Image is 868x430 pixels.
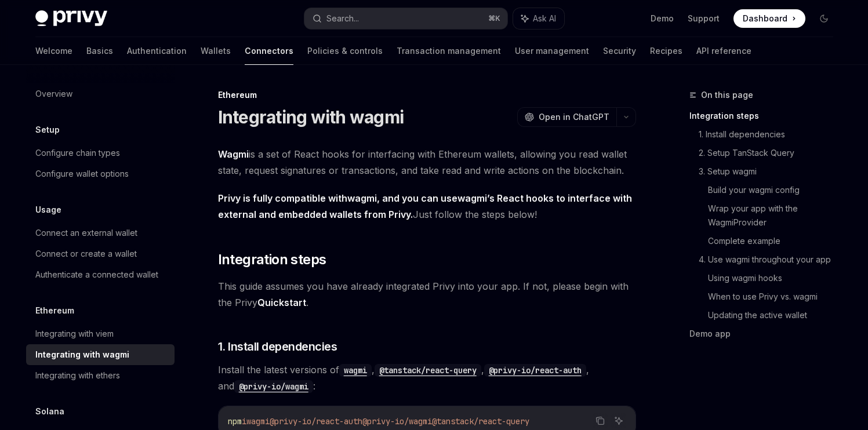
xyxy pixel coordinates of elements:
[127,37,187,65] a: Authentication
[488,14,500,23] span: ⌘ K
[218,148,249,161] a: Wagmi
[35,87,72,101] div: Overview
[26,264,175,285] a: Authenticate a connected wallet
[35,37,72,65] a: Welcome
[397,37,501,65] a: Transaction management
[651,13,674,24] a: Demo
[35,203,61,217] h5: Usage
[35,10,107,27] img: dark logo
[517,107,616,127] button: Open in ChatGPT
[218,362,636,394] span: Install the latest versions of , , , and :
[593,413,608,428] button: Copy the contents from the code block
[35,268,158,282] div: Authenticate a connected wallet
[26,323,175,344] a: Integrating with viem
[35,327,114,341] div: Integrating with viem
[26,83,175,104] a: Overview
[246,416,270,427] span: wagmi
[708,287,842,306] a: When to use Privy vs. wagmi
[708,199,842,232] a: Wrap your app with the WagmiProvider
[257,297,306,309] a: Quickstart
[708,269,842,287] a: Using wagmi hooks
[35,146,120,160] div: Configure chain types
[26,344,175,365] a: Integrating with wagmi
[218,192,632,220] strong: Privy is fully compatible with , and you can use ’s React hooks to interface with external and em...
[689,325,842,343] a: Demo app
[218,250,326,269] span: Integration steps
[242,416,246,427] span: i
[26,163,175,184] a: Configure wallet options
[26,223,175,243] a: Connect an external wallet
[484,364,586,377] code: @privy-io/react-auth
[484,364,586,376] a: @privy-io/react-auth
[362,416,432,427] span: @privy-io/wagmi
[218,338,337,355] span: 1. Install dependencies
[26,143,175,163] a: Configure chain types
[650,37,682,65] a: Recipes
[701,88,753,102] span: On this page
[457,192,487,205] a: wagmi
[35,405,64,418] h5: Solana
[533,13,556,24] span: Ask AI
[234,380,313,393] code: @privy-io/wagmi
[35,123,60,137] h5: Setup
[35,304,74,318] h5: Ethereum
[733,9,805,28] a: Dashboard
[699,250,842,269] a: 4. Use wagmi throughout your app
[539,111,609,123] span: Open in ChatGPT
[270,416,362,427] span: @privy-io/react-auth
[234,380,313,392] a: @privy-io/wagmi
[218,146,636,178] span: is a set of React hooks for interfacing with Ethereum wallets, allowing you read wallet state, re...
[35,247,137,261] div: Connect or create a wallet
[513,8,564,29] button: Ask AI
[699,162,842,181] a: 3. Setup wagmi
[26,243,175,264] a: Connect or create a wallet
[432,416,529,427] span: @tanstack/react-query
[218,190,636,223] span: Just follow the steps below!
[375,364,481,377] code: @tanstack/react-query
[611,413,626,428] button: Ask AI
[699,144,842,162] a: 2. Setup TanStack Query
[688,13,720,24] a: Support
[696,37,751,65] a: API reference
[708,232,842,250] a: Complete example
[347,192,377,205] a: wagmi
[35,369,120,382] div: Integrating with ethers
[228,416,242,427] span: npm
[375,364,481,376] a: @tanstack/react-query
[699,125,842,144] a: 1. Install dependencies
[86,37,113,65] a: Basics
[326,12,359,25] div: Search...
[26,365,175,386] a: Integrating with ethers
[35,167,129,181] div: Configure wallet options
[708,181,842,199] a: Build your wagmi config
[603,37,636,65] a: Security
[35,348,129,362] div: Integrating with wagmi
[218,89,636,101] div: Ethereum
[689,107,842,125] a: Integration steps
[815,9,833,28] button: Toggle dark mode
[35,226,137,240] div: Connect an external wallet
[743,13,787,24] span: Dashboard
[201,37,231,65] a: Wallets
[339,364,372,377] code: wagmi
[515,37,589,65] a: User management
[304,8,507,29] button: Search...⌘K
[245,37,293,65] a: Connectors
[218,278,636,311] span: This guide assumes you have already integrated Privy into your app. If not, please begin with the...
[708,306,842,325] a: Updating the active wallet
[218,107,404,127] h1: Integrating with wagmi
[339,364,372,376] a: wagmi
[307,37,383,65] a: Policies & controls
